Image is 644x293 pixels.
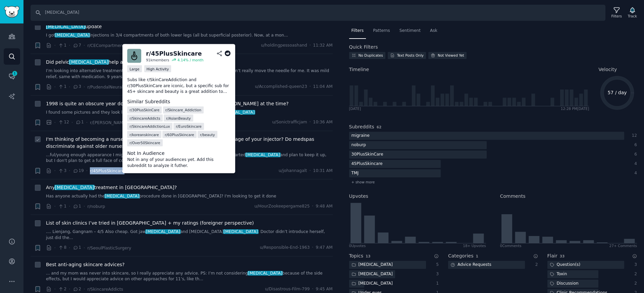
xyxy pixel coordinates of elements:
[165,132,194,137] span: r/ 60PlusSkincare
[373,28,390,34] span: Patterns
[261,43,307,49] span: u/holdingpessoashand
[58,203,66,210] span: 1
[84,83,85,91] span: ·
[631,281,637,287] div: 2
[84,286,85,293] span: ·
[349,261,395,269] div: [MEDICAL_DATA]
[352,180,375,184] span: + show more
[46,136,333,150] a: I'm thinking of becoming a nurse injector in my 40s - how do you feel about the age of your injec...
[46,23,102,30] span: update
[631,271,637,277] div: 2
[349,193,368,200] h2: Upvotes
[313,84,332,90] span: 11:04 AM
[54,83,56,91] span: ·
[46,100,289,107] a: 1998 is quite an obscure year does anyone have much info or pictures of [PERSON_NAME] at the time?
[313,43,332,49] span: 11:32 AM
[146,58,169,62] div: 91k members
[58,245,66,251] span: 8
[46,33,333,39] a: I got[MEDICAL_DATA]injections in 3/4 compartments of both lower legs (all but superficial posteri...
[609,243,637,248] div: 27+ Comments
[463,243,486,248] div: 18+ Upvotes
[54,119,56,126] span: ·
[260,245,310,251] span: u/Responsible-End-1963
[4,68,20,84] a: 1
[200,132,215,137] span: r/ beauty
[349,106,361,111] div: [DATE]
[433,281,439,287] div: 1
[145,229,181,234] span: [MEDICAL_DATA]
[349,66,369,73] span: Timeline
[31,5,605,21] input: Search Keyword
[598,66,617,73] span: Velocity
[58,43,66,49] span: 1
[349,270,395,279] div: [MEDICAL_DATA]
[46,184,177,191] span: Any treatment in [GEOGRAPHIC_DATA]?
[58,168,66,174] span: 3
[349,280,395,288] div: [MEDICAL_DATA]
[46,193,333,199] a: Has anyone actually had the[MEDICAL_DATA]procedure done in [GEOGRAPHIC_DATA]? I'm looking to get ...
[631,152,637,158] div: 6
[316,286,332,292] span: 9:45 AM
[560,254,565,258] span: 33
[448,261,494,269] div: Advice Requests
[73,245,81,251] span: 1
[46,59,186,66] a: Did pelvic[MEDICAL_DATA]help anyone? Or radiofrequency?
[349,123,374,130] h2: Subreddits
[87,43,145,48] span: r/CECompartmentSyndrome
[500,193,526,200] h2: Comments
[144,65,171,72] div: High Activity
[349,160,385,168] div: 45PlusSkincare
[127,157,230,169] dd: Not in any of your audiences yet. Add this subreddit to analyze it futher.
[73,43,81,49] span: 7
[46,152,333,164] a: ...ful/young enough appearance I might not be able to successfully sell the product. I just start...
[532,262,538,268] div: 2
[309,119,311,125] span: ·
[309,168,311,174] span: ·
[54,167,56,174] span: ·
[127,98,230,105] dt: Similar Subreddits
[312,286,313,292] span: ·
[46,110,333,116] a: I found some pictures and they look like just before he had the lip issue and possible[MEDICAL_DATA]
[69,83,70,91] span: ·
[69,244,70,251] span: ·
[316,245,332,251] span: 9:47 AM
[366,254,371,258] span: 13
[313,119,332,125] span: 10:36 AM
[84,42,85,49] span: ·
[399,28,421,34] span: Sentiment
[46,229,333,241] a: .... Lienjang, Gangnam – 4/5 Also cheap. Got jaw[MEDICAL_DATA]and [MEDICAL_DATA][MEDICAL_DATA]. D...
[165,108,201,112] span: r/ Skincare_Addiction
[166,116,191,120] span: r/ AsianBeauty
[86,167,88,174] span: ·
[547,252,557,259] h2: Flair
[430,28,437,34] span: Ask
[628,14,637,18] div: Track
[272,119,307,125] span: u/Sonictrafficjam
[129,108,159,112] span: r/ 30PlusSkinCare
[631,142,637,148] div: 6
[54,286,56,293] span: ·
[626,6,639,20] button: Track
[54,185,95,190] span: [MEDICAL_DATA]
[313,168,332,174] span: 10:31 AM
[54,42,56,49] span: ·
[69,167,70,174] span: ·
[75,119,84,125] span: 1
[73,168,84,174] span: 19
[349,252,364,259] h2: Topics
[349,243,366,248] div: 0 Upvote s
[104,194,140,198] span: [MEDICAL_DATA]
[46,184,177,191] a: Any[MEDICAL_DATA]treatment in [GEOGRAPHIC_DATA]?
[631,170,637,176] div: 4
[86,119,88,126] span: ·
[220,110,255,115] span: [MEDICAL_DATA]
[349,44,378,51] h2: Quick Filters
[90,169,124,173] span: r/45PlusSkincare
[254,203,310,210] span: u/HourZookeepergame825
[547,270,570,279] div: Toxin
[349,169,361,178] div: TMJ
[69,59,109,65] span: [MEDICAL_DATA]
[438,53,464,58] div: Not Viewed Yet
[69,286,70,293] span: ·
